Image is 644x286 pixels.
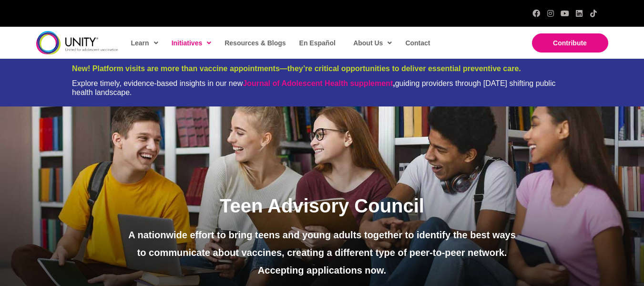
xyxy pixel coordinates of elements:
[125,226,519,262] p: A nationwide effort to bring teens and young adults together to identify the best ways to communi...
[532,33,608,53] a: Contribute
[131,36,158,50] span: Learn
[590,10,597,17] a: TikTok
[547,10,554,17] a: Instagram
[295,32,339,54] a: En Español
[405,39,430,47] span: Contact
[36,31,118,54] img: unity-logo-dark
[532,10,540,17] a: Facebook
[125,262,519,279] p: Accepting applications now.
[243,79,393,87] a: Journal of Adolescent Health supplement
[220,32,289,54] a: Resources & Blogs
[172,36,212,50] span: Initiatives
[225,39,286,47] span: Resources & Blogs
[72,79,572,97] div: Explore timely, evidence-based insights in our new guiding providers through [DATE] shifting publ...
[299,39,336,47] span: En Español
[348,32,396,54] a: About Us
[400,32,434,54] a: Contact
[575,10,583,17] a: LinkedIn
[243,79,395,87] strong: ,
[220,195,424,216] span: Teen Advisory Council
[553,39,587,47] span: Contribute
[72,64,521,73] span: New! Platform visits are more than vaccine appointments—they’re critical opportunities to deliver...
[353,36,392,50] span: About Us
[561,10,569,17] a: YouTube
